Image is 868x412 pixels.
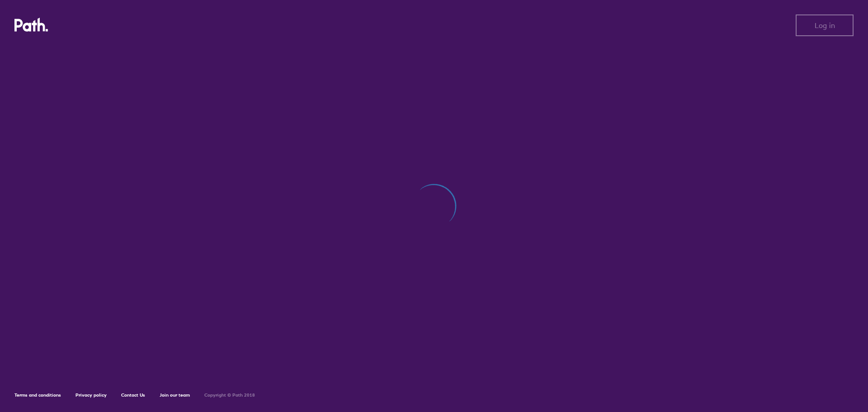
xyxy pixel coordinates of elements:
[75,392,107,398] a: Privacy policy
[121,392,145,398] a: Contact Us
[204,393,255,398] h6: Copyright © Path 2018
[14,392,61,398] a: Terms and conditions
[160,392,190,398] a: Join our team
[815,21,835,29] span: Log in
[796,14,854,36] button: Log in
